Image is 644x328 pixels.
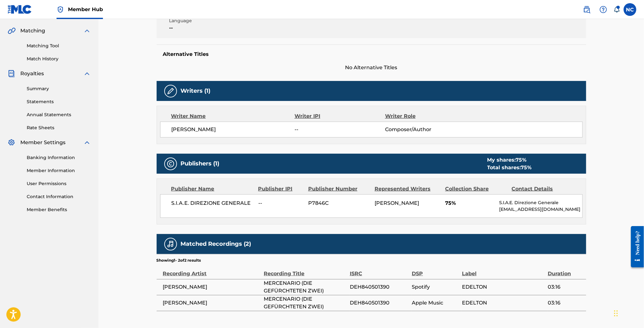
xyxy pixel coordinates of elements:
p: S.I.A.E. Direzione Generale [499,199,582,206]
span: Composer/Author [385,126,467,133]
div: Represented Writers [375,185,440,193]
span: DEH840501390 [350,299,409,307]
div: Duration [548,263,583,278]
span: 75% [445,199,494,207]
span: MERCENARIO (DIE GEFÜRCHTETEN ZWEI) [264,295,347,311]
span: 03:16 [548,299,583,307]
img: MLC Logo [8,5,32,14]
span: S.I.A.E. DIREZIONE GENERALE [172,199,254,207]
img: Publishers [167,160,174,168]
div: Label [462,263,545,278]
a: Rate Sheets [27,124,91,131]
div: My shares: [487,156,532,164]
h5: Writers (1) [181,87,211,95]
span: -- [258,199,303,207]
div: Total shares: [487,164,532,171]
span: MERCENARIO (DIE GEFÜRCHTETEN ZWEI) [264,279,347,295]
span: [PERSON_NAME] [163,283,261,291]
a: Banking Information [27,154,91,161]
img: Matched Recordings [167,240,174,248]
h5: Alternative Titles [163,51,580,57]
span: EDELTON [462,283,545,291]
iframe: Chat Widget [612,298,644,328]
img: search [583,6,591,13]
span: [PERSON_NAME] [163,299,261,307]
div: Writer Name [171,112,295,120]
img: help [600,6,607,13]
div: User Menu [624,3,636,16]
div: Publisher Number [308,185,370,193]
span: Matching [20,27,45,35]
div: DSP [412,263,459,278]
div: Recording Title [264,263,347,278]
div: Writer IPI [295,112,385,120]
a: Member Information [27,167,91,174]
span: Spotify [412,283,459,291]
img: Matching [8,27,16,35]
span: P7846C [308,199,370,207]
h5: Publishers (1) [181,160,220,167]
img: Member Settings [8,139,15,146]
div: Collection Share [445,185,507,193]
div: Widget chat [612,298,644,328]
a: Matching Tool [27,43,91,49]
div: Contact Details [512,185,573,193]
div: Publisher IPI [258,185,303,193]
span: EDELTON [462,299,545,307]
span: -- [169,24,272,32]
span: [PERSON_NAME] [172,126,295,133]
span: 75 % [516,157,527,163]
span: Apple Music [412,299,459,307]
iframe: Resource Center [626,221,644,272]
div: Writer Role [385,112,467,120]
span: 75 % [521,164,532,171]
p: [EMAIL_ADDRESS][DOMAIN_NAME] [499,206,582,213]
a: Match History [27,56,91,62]
a: Member Benefits [27,206,91,213]
span: Member Hub [68,6,103,13]
img: Top Rightsholder [57,6,64,13]
a: Summary [27,85,91,92]
div: Trascina [614,304,618,323]
img: Royalties [8,70,15,77]
img: expand [83,70,91,77]
a: Contact Information [27,193,91,200]
span: Royalties [20,70,44,77]
span: -- [295,126,385,133]
span: Member Settings [20,139,65,146]
p: Showing 1 - 2 of 2 results [157,258,201,263]
div: Help [597,3,610,16]
a: User Permissions [27,180,91,187]
div: ISRC [350,263,409,278]
a: Statements [27,98,91,105]
span: No Alternative Titles [157,64,586,71]
span: [PERSON_NAME] [375,200,419,206]
a: Annual Statements [27,111,91,118]
div: Publisher Name [171,185,254,193]
h5: Matched Recordings (2) [181,240,251,248]
img: expand [83,27,91,35]
div: Recording Artist [163,263,261,278]
span: 03:16 [548,283,583,291]
a: Public Search [580,3,593,16]
img: Writers [167,87,174,95]
img: expand [83,139,91,146]
div: Notifications [613,6,620,13]
span: Language [169,17,272,24]
span: DEH840501390 [350,283,409,291]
